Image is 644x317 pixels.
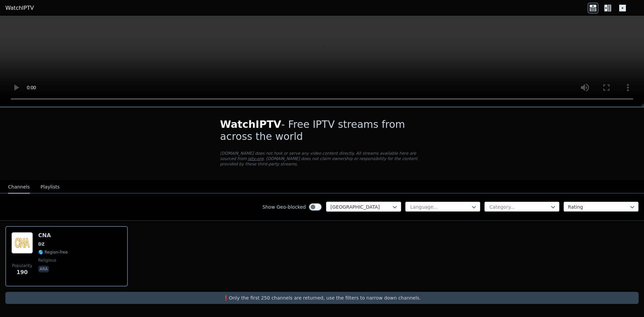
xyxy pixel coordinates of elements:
[16,268,28,276] span: 190
[8,295,636,301] p: ❗️Only the first 250 channels are returned, use the filters to narrow down channels.
[38,232,68,239] h6: CNA
[8,181,30,194] button: Channels
[5,4,34,12] a: WatchIPTV
[41,181,60,194] button: Playlists
[248,156,264,161] a: iptv-org
[262,204,306,210] label: Show Geo-blocked
[38,258,56,263] span: religious
[38,266,49,272] p: ara
[38,250,68,255] span: 🌎 Region-free
[38,242,45,247] span: DZ
[11,232,33,254] img: CNA
[12,263,32,268] span: Popularity
[220,151,424,167] p: [DOMAIN_NAME] does not host or serve any video content directly. All streams available here are s...
[220,118,281,130] span: WatchIPTV
[220,118,424,143] h1: - Free IPTV streams from across the world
